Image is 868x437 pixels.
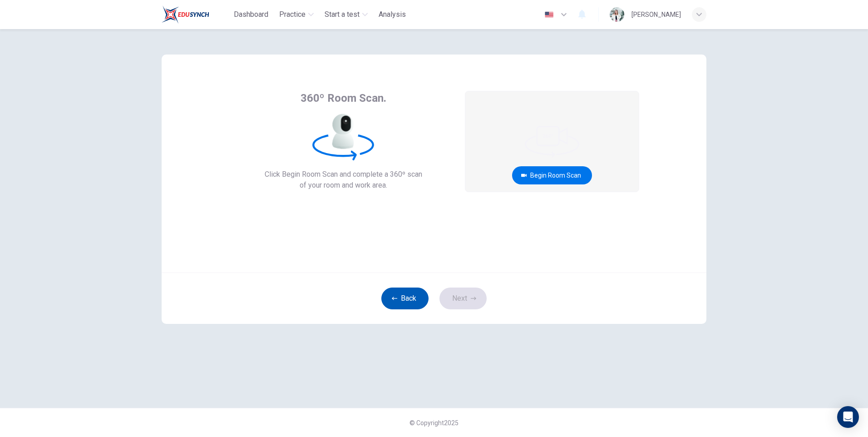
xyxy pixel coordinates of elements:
[543,11,555,18] img: en
[230,6,272,23] button: Dashboard
[610,7,624,22] img: Profile picture
[379,9,406,20] span: Analysis
[837,406,859,428] div: Open Intercom Messenger
[162,5,209,24] img: Train Test logo
[375,6,409,23] button: Analysis
[409,419,459,427] span: © Copyright 2025
[301,91,386,105] span: 360º Room Scan.
[325,9,360,20] span: Start a test
[321,6,371,23] button: Start a test
[631,9,681,20] div: [PERSON_NAME]
[276,6,317,23] button: Practice
[265,180,422,191] span: of your room and work area.
[265,169,422,180] span: Click Begin Room Scan and complete a 360º scan
[279,9,306,20] span: Practice
[381,288,429,309] button: Back
[162,5,230,24] a: Train Test logo
[512,166,592,184] button: Begin Room Scan
[234,9,268,20] span: Dashboard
